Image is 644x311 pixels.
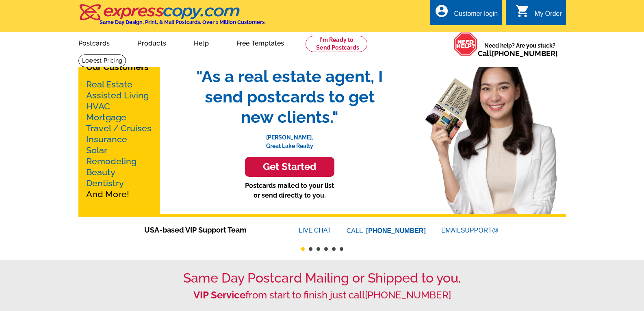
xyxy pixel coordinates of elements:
font: SUPPORT@ [461,226,500,235]
a: HVAC [86,101,110,111]
span: Need help? Are you stuck? [478,41,562,58]
i: account_circle [434,4,449,18]
h2: from start to finish just call [78,289,566,301]
button: 4 of 6 [324,247,328,251]
a: LIVECHAT [299,227,331,234]
img: help [453,32,478,56]
a: Real Estate [86,79,132,89]
a: Assisted Living [86,90,149,100]
a: [PHONE_NUMBER] [492,49,558,58]
button: 6 of 6 [340,247,343,251]
a: [PHONE_NUMBER] [366,227,426,234]
a: Beauty [86,167,115,177]
a: Get Started [188,157,391,177]
h3: Get Started [255,161,324,173]
a: Postcards [65,33,123,52]
a: [PHONE_NUMBER] [365,289,451,301]
a: Mortgage [86,112,126,122]
a: shopping_cart My Order [515,9,562,19]
h4: Same Day Design, Print, & Mail Postcards. Over 1 Million Customers. [100,19,266,25]
font: CALL [347,226,364,236]
a: Products [124,33,179,52]
a: Travel / Cruises [86,123,152,133]
a: Same Day Design, Print, & Mail Postcards. Over 1 Million Customers. [78,10,266,25]
button: 5 of 6 [332,247,336,251]
p: And More! [86,79,152,200]
a: Solar [86,145,107,155]
div: Customer login [454,10,498,22]
a: Free Templates [223,33,297,52]
h1: Same Day Postcard Mailing or Shipped to you. [78,270,566,286]
a: Dentistry [86,178,124,188]
span: USA-based VIP Support Team [144,224,274,235]
a: Insurance [86,134,127,144]
button: 2 of 6 [309,247,312,251]
font: LIVE [299,226,314,235]
span: Call [478,49,558,58]
a: Help [181,33,222,52]
div: My Order [535,10,562,22]
p: Postcards mailed to your list or send directly to you. [188,181,391,200]
button: 1 of 6 [301,247,305,251]
a: account_circle Customer login [434,9,498,19]
span: "As a real estate agent, I send postcards to get new clients." [188,66,391,127]
button: 3 of 6 [317,247,320,251]
a: EMAILSUPPORT@ [441,227,500,234]
strong: VIP Service [193,289,245,301]
i: shopping_cart [515,4,530,18]
p: [PERSON_NAME], Great Lake Realty [188,127,391,150]
a: Remodeling [86,156,137,166]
